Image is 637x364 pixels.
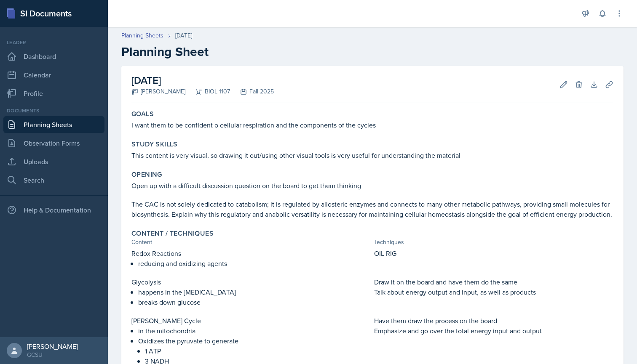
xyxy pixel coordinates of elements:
[27,342,78,351] div: [PERSON_NAME]
[131,277,371,287] p: Glycolysis
[131,110,154,118] label: Goals
[131,229,214,238] label: Content / Techniques
[138,336,371,346] p: Oxidizes the pyruvate to generate
[121,44,624,59] h2: Planning Sheet
[374,248,613,258] p: OIL RIG
[138,258,371,268] p: reducing and oxidizing agents
[185,87,230,96] div: BIOL 1107
[3,39,104,46] div: Leader
[131,181,613,191] p: Open up with a difficult discussion question on the board to get them thinking
[175,31,192,40] div: [DATE]
[3,135,104,151] a: Observation Forms
[3,107,104,114] div: Documents
[27,351,78,359] div: GCSU
[131,120,613,130] p: I want them to be confident o cellular respiration and the components of the cycles
[3,172,104,189] a: Search
[230,87,274,96] div: Fall 2025
[3,202,104,218] div: Help & Documentation
[138,287,371,297] p: happens in the [MEDICAL_DATA]
[131,238,371,247] div: Content
[3,66,104,83] a: Calendar
[3,85,104,102] a: Profile
[374,277,613,287] p: Draw it on the board and have them do the same
[121,31,163,40] a: Planning Sheets
[3,48,104,65] a: Dashboard
[3,116,104,133] a: Planning Sheets
[131,199,613,219] p: The CAC is not solely dedicated to catabolism; it is regulated by allosteric enzymes and connects...
[131,170,162,179] label: Opening
[3,153,104,170] a: Uploads
[374,316,613,326] p: Have them draw the process on the board
[374,326,613,336] p: Emphasize and go over the total energy input and output
[131,140,178,149] label: Study Skills
[131,150,613,160] p: This content is very visual, so drawing it out/using other visual tools is very useful for unders...
[138,297,371,307] p: breaks down glucose
[131,248,371,258] p: Redox Reactions
[138,326,371,336] p: in the mitochondria
[131,87,185,96] div: [PERSON_NAME]
[374,287,613,297] p: Talk about energy output and input, as well as products
[131,316,371,326] p: [PERSON_NAME] Cycle
[131,73,274,88] h2: [DATE]
[374,238,613,247] div: Techniques
[145,346,371,356] p: 1 ATP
